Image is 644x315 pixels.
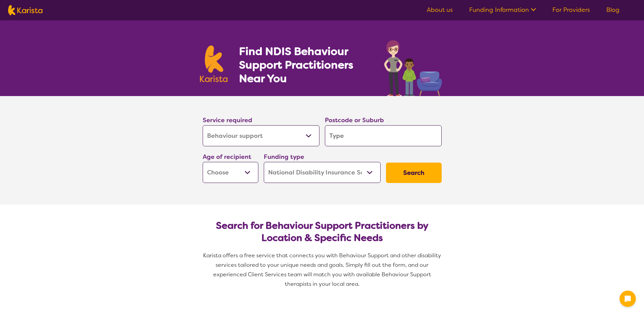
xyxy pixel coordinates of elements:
input: Type [325,125,442,146]
h2: Search for Behaviour Support Practitioners by Location & Specific Needs [208,220,436,244]
label: Funding type [264,153,304,161]
button: Search [386,163,442,183]
p: Karista offers a free service that connects you with Behaviour Support and other disability servi... [200,251,444,289]
a: About us [427,6,453,14]
label: Service required [203,116,252,124]
img: Karista logo [8,5,42,15]
img: behaviour-support [382,37,444,96]
a: Funding Information [469,6,536,14]
img: Karista logo [200,45,228,82]
h1: Find NDIS Behaviour Support Practitioners Near You [239,44,370,85]
label: Age of recipient [203,153,251,161]
a: Blog [606,6,620,14]
a: For Providers [552,6,590,14]
label: Postcode or Suburb [325,116,384,124]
